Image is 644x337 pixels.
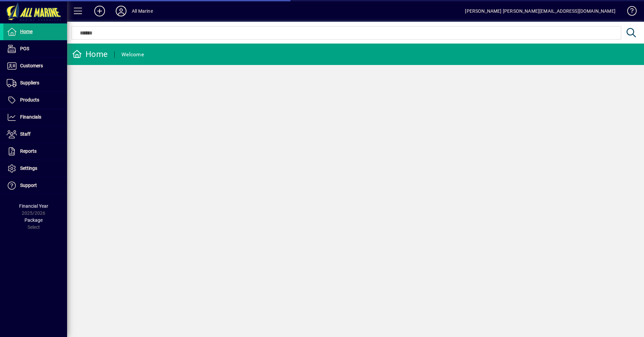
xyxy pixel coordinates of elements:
[20,80,39,85] span: Suppliers
[20,46,29,51] span: POS
[24,217,43,223] span: Package
[3,143,67,160] a: Reports
[3,41,67,57] a: POS
[465,6,615,16] div: [PERSON_NAME] [PERSON_NAME][EMAIL_ADDRESS][DOMAIN_NAME]
[3,177,67,194] a: Support
[20,148,37,154] span: Reports
[110,5,132,17] button: Profile
[3,126,67,143] a: Staff
[20,183,37,188] span: Support
[20,97,39,103] span: Products
[20,114,41,120] span: Financials
[72,49,108,60] div: Home
[622,1,636,23] a: Knowledge Base
[3,109,67,126] a: Financials
[19,203,48,209] span: Financial Year
[3,75,67,91] a: Suppliers
[20,29,33,34] span: Home
[3,160,67,177] a: Settings
[3,58,67,74] a: Customers
[89,5,110,17] button: Add
[132,6,153,16] div: All Marine
[20,131,31,137] span: Staff
[20,165,37,171] span: Settings
[3,92,67,109] a: Products
[20,63,43,68] span: Customers
[121,49,144,60] div: Welcome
